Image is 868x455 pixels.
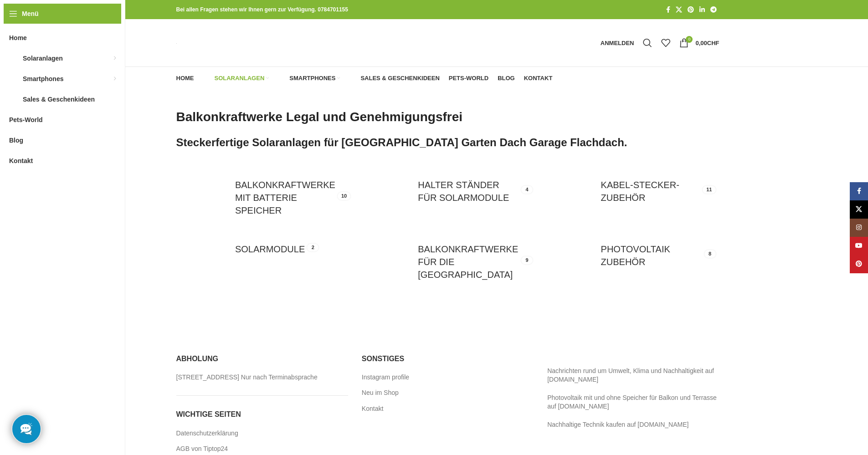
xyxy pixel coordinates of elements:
span: Sales & Geschenkideen [360,75,439,82]
img: Smartphones [278,74,286,82]
a: AGB von Tiptop24 [176,445,229,454]
a: Smartphones [278,69,340,87]
img: Sales & Geschenkideen [349,74,357,82]
a: Logo der Website [176,39,177,46]
a: X Social Link [850,200,868,219]
span: CHF [707,40,719,46]
a: YouTube Social Link [850,237,868,255]
span: Kontakt [524,75,553,82]
span: 0 [686,36,693,43]
h5: Abholung [176,354,348,364]
span: Kontakt [9,153,33,169]
div: Hauptnavigation [172,69,557,87]
a: Nachhaltige Technik kaufen auf [DOMAIN_NAME] [547,421,688,428]
img: Solaranlagen [203,74,211,82]
a: 0 0,00CHF [675,34,724,52]
a: Sales & Geschenkideen [349,69,439,87]
a: X Social Link [673,4,685,16]
a: Pinterest Social Link [685,4,697,16]
a: Pets-World [449,69,488,87]
img: Solaranlagen [9,54,18,63]
bdi: 0,00 [695,40,719,46]
a: Kontakt [524,69,553,87]
span: Solaranlagen [23,50,63,66]
span: Home [176,75,194,82]
h5: Sonstiges [362,354,534,364]
h5: Wichtige seiten [176,409,348,419]
a: Photovoltaik mit und ohne Speicher für Balkon und Terrasse auf [DOMAIN_NAME] [547,394,717,410]
a: Facebook Social Link [663,4,673,16]
a: Instagram Social Link [850,219,868,237]
a: LinkedIn Social Link [697,4,708,16]
a: Instagram profile [362,373,410,382]
span: Menü [22,9,39,19]
a: Anmelden [596,34,639,52]
span: Home [9,30,27,46]
span: Blog [9,132,23,148]
a: Neu im Shop [362,389,400,398]
a: Kontakt [362,404,384,414]
strong: Bei allen Fragen stehen wir Ihnen gern zur Verfügung. 0784701155 [176,6,348,13]
a: Nachrichten rund um Umwelt, Klima und Nachhaltigkeit auf [DOMAIN_NAME] [547,367,714,383]
a: Facebook Social Link [850,182,868,200]
a: Datenschutzerklärung [176,429,239,438]
a: Blog [498,69,515,87]
a: Pinterest Social Link [850,255,868,273]
a: Solaranlagen [203,69,269,87]
span: Pets-World [9,112,43,128]
img: Smartphones [9,74,18,83]
a: [STREET_ADDRESS] Nur nach Terminabsprache [176,373,318,382]
img: Tiptop24 Nachhaltige & Faire Produkte [176,41,177,46]
span: Solaranlagen [215,75,265,82]
a: Suche [638,34,657,52]
span: Smartphones [23,71,63,87]
a: Home [176,69,194,87]
span: Smartphones [289,75,335,82]
span: Anmelden [601,40,634,46]
span: Blog [498,75,515,82]
div: Meine Wunschliste [657,34,675,52]
span: Sales & Geschenkideen [23,91,95,107]
a: Telegram Social Link [708,4,719,16]
h1: Balkonkraftwerke Legal und Genehmigungsfrei [176,108,719,126]
span: Pets-World [449,75,488,82]
img: Sales & Geschenkideen [9,95,18,104]
h2: Steckerfertige Solaranlagen für [GEOGRAPHIC_DATA] Garten Dach Garage Flachdach. [176,135,719,150]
